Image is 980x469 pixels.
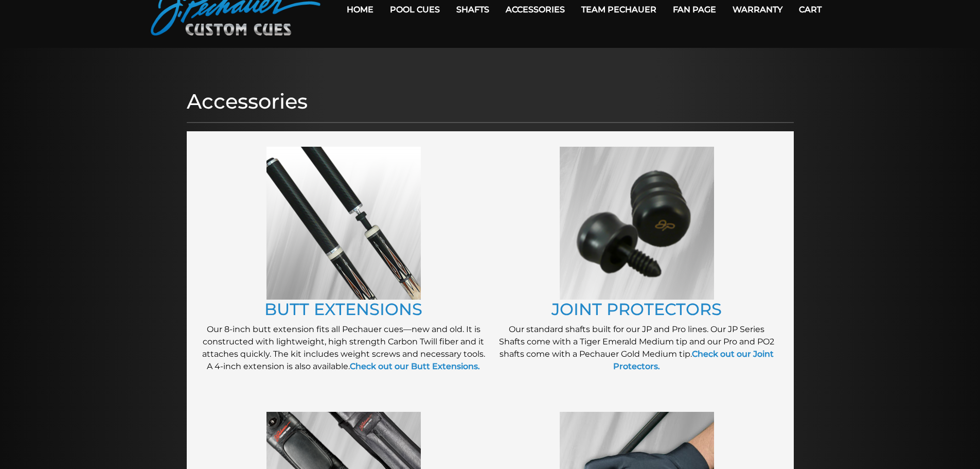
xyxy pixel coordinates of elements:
[350,361,480,371] a: Check out our Butt Extensions.
[551,299,722,319] a: JOINT PROTECTORS
[187,89,794,114] h1: Accessories
[495,323,778,373] p: Our standard shafts built for our JP and Pro lines. Our JP Series Shafts come with a Tiger Emeral...
[264,299,422,319] a: BUTT EXTENSIONS
[202,323,485,373] p: Our 8-inch butt extension fits all Pechauer cues—new and old. It is constructed with lightweight,...
[613,349,774,371] a: Check out our Joint Protectors.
